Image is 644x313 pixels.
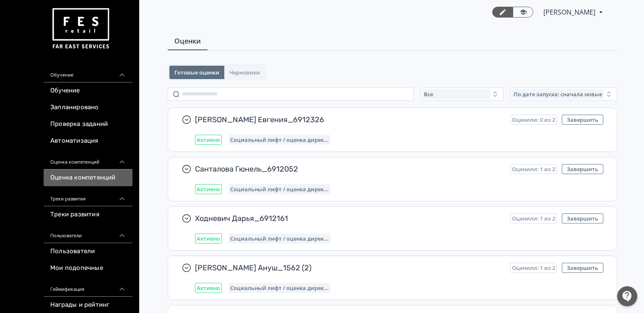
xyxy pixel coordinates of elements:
span: Санталова Гюнель_6912052 [195,164,504,174]
button: Завершить [562,213,603,223]
span: Оценили: 0 из 2 [512,116,555,123]
span: Черновики [229,69,260,76]
a: Запланировано [44,99,132,116]
span: Анастасия Архипова [543,7,597,17]
button: Завершить [562,263,603,273]
a: Оценка компетенций [44,169,132,186]
span: Оценили: 1 из 2 [512,215,555,222]
a: Пользователи [44,243,132,260]
img: https://files.teachbase.ru/system/account/57463/logo/medium-936fc5084dd2c598f50a98b9cbe0469a.png [50,5,111,52]
div: Треки развития [44,186,132,206]
span: Ходневич Дарья_6912161 [195,213,504,223]
a: Автоматизация [44,133,132,149]
div: Пользователи [44,223,132,243]
span: Социальный лифт / оценка директора магазина [230,186,329,192]
span: Оценили: 1 из 2 [512,166,555,172]
span: [PERSON_NAME] Евгения_6912326 [195,115,504,125]
span: Активно [197,186,220,192]
div: Геймификация [44,277,132,297]
span: Оценили: 1 из 2 [512,264,555,271]
span: По дате запуска: сначала новые [514,91,602,97]
span: Социальный лифт / оценка директора магазина [230,136,329,143]
button: Завершить [562,164,603,174]
button: По дате запуска: сначала новые [510,87,617,101]
button: Черновики [224,66,265,79]
span: Активно [197,136,220,143]
button: Все [421,87,504,101]
a: Мои подопечные [44,260,132,277]
span: Активно [197,235,220,242]
span: Оценки [174,36,201,46]
div: Оценка компетенций [44,149,132,169]
a: Переключиться в режим ученика [513,7,533,18]
span: Все [424,91,433,97]
a: Обучение [44,82,132,99]
button: Готовые оценки [169,66,224,79]
a: Проверка заданий [44,116,132,133]
span: [PERSON_NAME] Ануш_1562 (2) [195,263,504,273]
span: Готовые оценки [174,69,219,76]
span: Социальный лифт / оценка директора магазина [230,235,329,242]
span: Активно [197,285,220,291]
button: Завершить [562,115,603,125]
div: Обучение [44,62,132,82]
span: Социальный лифт / оценка директора магазина [230,285,329,291]
a: Треки развития [44,206,132,223]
